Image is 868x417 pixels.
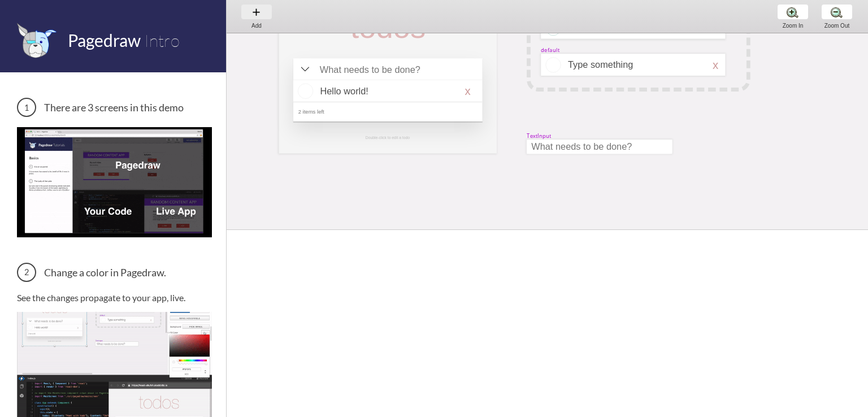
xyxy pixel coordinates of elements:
[235,23,278,29] div: Add
[787,6,798,18] img: zoom-plus.png
[144,30,180,51] span: Intro
[713,58,718,71] div: x
[713,21,718,34] div: x
[17,98,212,117] h3: There are 3 screens in this demo
[17,263,212,282] h3: Change a color in Pagedraw.
[68,30,141,50] span: Pagedraw
[17,127,212,237] img: 3 screens
[250,6,262,18] img: baseline-add-24px.svg
[831,6,843,18] img: zoom-minus.png
[541,46,559,54] div: default
[17,23,57,58] img: favicon.png
[815,23,858,29] div: Zoom Out
[527,132,552,139] div: TextInput
[771,23,814,29] div: Zoom In
[17,292,212,303] p: See the changes propagate to your app, live.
